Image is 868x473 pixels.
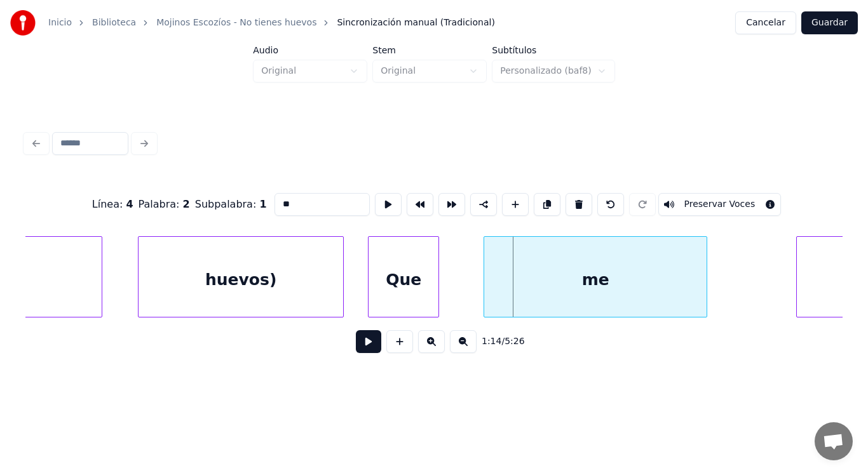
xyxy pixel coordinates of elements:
[156,17,316,29] a: Mojinos Escozíos - No tienes huevos
[139,197,190,212] div: Palabra :
[801,11,858,34] button: Guardar
[253,46,367,55] label: Audio
[10,10,36,36] img: youka
[815,422,853,460] div: Chat abierto
[505,335,524,348] span: 5:26
[126,198,133,210] span: 4
[735,11,796,34] button: Cancelar
[372,46,487,55] label: Stem
[48,17,495,29] nav: breadcrumb
[337,17,494,29] span: Sincronización manual (Tradicional)
[658,193,782,216] button: Toggle
[492,46,614,55] label: Subtítulos
[183,198,190,210] span: 2
[482,335,501,348] span: 1:14
[48,17,72,29] a: Inicio
[92,197,133,212] div: Línea :
[92,17,136,29] a: Biblioteca
[259,198,266,210] span: 1
[195,197,267,212] div: Subpalabra :
[482,335,512,348] div: /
